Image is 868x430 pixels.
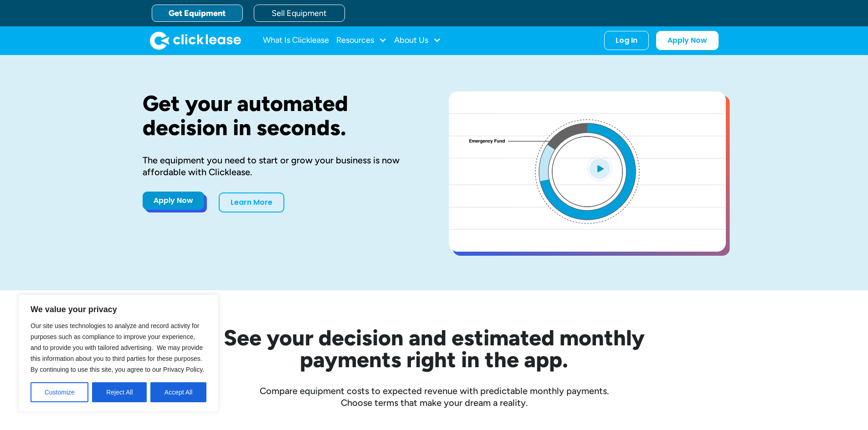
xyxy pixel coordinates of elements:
div: The equipment you need to start or grow your business is now affordable with Clicklease. [143,154,420,178]
div: We value your privacy [18,294,219,412]
a: home [150,31,241,50]
img: Blue play button logo on a light blue circular background [587,156,612,181]
p: We value your privacy [31,304,206,315]
img: Clicklease logo [150,31,241,50]
button: Reject All [92,382,147,402]
div: About Us [394,31,441,50]
a: open lightbox [449,91,726,252]
a: Sell Equipment [254,5,345,22]
a: Get Equipment [152,5,243,22]
div: Compare equipment costs to expected revenue with predictable monthly payments. Choose terms that ... [143,385,726,409]
div: Log In [616,36,637,45]
button: Customize [31,382,88,402]
h2: See your decision and estimated monthly payments right in the app. [179,327,689,370]
a: What Is Clicklease [263,31,329,50]
a: Apply Now [143,192,204,210]
button: Accept All [150,382,206,402]
a: Apply Now [656,31,719,50]
a: Learn More [219,192,284,212]
div: Resources [336,31,387,50]
h1: Get your automated decision in seconds. [143,91,420,140]
span: Our site uses technologies to analyze and record activity for purposes such as compliance to impr... [31,322,204,373]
